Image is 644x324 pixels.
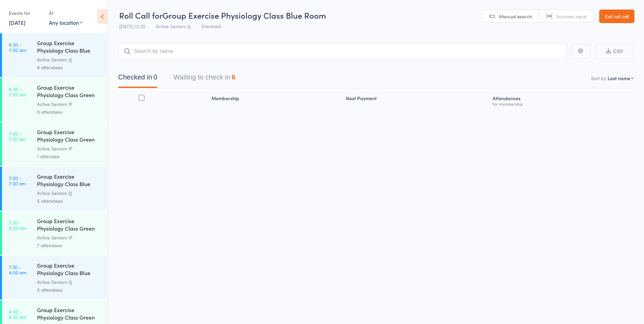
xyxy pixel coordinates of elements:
span: Scanner input [556,13,587,20]
button: CSV [595,44,634,59]
button: Waiting to check in6 [173,70,235,88]
a: 6:30 -7:00 amGroup Exercise Physiology Class Blue RoomActive Seniors 2J6 attendees [2,33,108,77]
a: 7:00 -7:30 amGroup Exercise Physiology Class Blue RoomActive Seniors 2J5 attendees [2,167,108,211]
div: 7 attendees [37,241,102,249]
a: Exit roll call [599,10,634,23]
button: Checked in0 [118,70,157,88]
time: 6:30 - 7:00 am [9,86,26,97]
time: 6:30 - 7:00 am [9,42,26,53]
a: [DATE] [9,19,25,26]
a: 7:00 -7:30 amGroup Exercise Physiology Class Green RoomActive Seniors 1F1 attendee [2,122,108,166]
input: Search by name [118,43,566,59]
span: Standard [201,23,221,30]
div: Active Seniors 2J [37,56,102,64]
span: Active Seniors 2J [156,23,191,30]
div: Events for [9,7,42,19]
a: 7:30 -8:00 amGroup Exercise Physiology Class Blue RoomActive Seniors 2J5 attendees [2,256,108,300]
time: 7:00 - 7:30 am [9,131,26,142]
div: Group Exercise Physiology Class Green Room [37,84,102,100]
div: Active Seniors 1F [37,100,102,108]
div: Group Exercise Physiology Class Green Room [37,217,102,234]
div: Atten­dances [490,91,634,109]
div: Group Exercise Physiology Class Blue Room [37,173,102,189]
span: [DATE] 12:30 [119,23,145,30]
div: for membership [493,102,631,106]
span: Roll Call for [119,10,163,21]
div: 0 attendees [37,108,102,116]
div: Active Seniors 2J [37,189,102,197]
div: Next Payment [343,91,490,109]
div: 5 attendees [37,197,102,205]
div: At [49,7,82,19]
time: 8:00 - 8:30 am [9,309,26,320]
time: 7:30 - 8:00 am [9,220,26,231]
div: 6 attendees [37,64,102,71]
div: Group Exercise Physiology Class Blue Room [37,262,102,278]
a: 6:30 -7:00 amGroup Exercise Physiology Class Green RoomActive Seniors 1F0 attendees [2,78,108,122]
div: Active Seniors 1F [37,234,102,241]
div: Any location [49,19,82,26]
time: 7:00 - 7:30 am [9,175,26,186]
time: 7:30 - 8:00 am [9,264,26,275]
div: Group Exercise Physiology Class Blue Room [37,39,102,56]
span: Manual search [499,13,532,20]
div: 0 [153,73,157,81]
div: Group Exercise Physiology Class Green Room [37,128,102,145]
div: Group Exercise Physiology Class Green Room [37,306,102,323]
div: 1 attendee [37,152,102,160]
label: Sort by [591,75,606,82]
div: Membership [209,91,343,109]
div: Active Seniors 2J [37,278,102,286]
a: 7:30 -8:00 amGroup Exercise Physiology Class Green RoomActive Seniors 1F7 attendees [2,211,108,255]
div: 5 attendees [37,286,102,294]
span: Group Exercise Physiology Class Blue Room [163,10,326,21]
div: 6 [232,73,235,81]
div: Active Seniors 1F [37,145,102,152]
div: Last name [608,75,630,82]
